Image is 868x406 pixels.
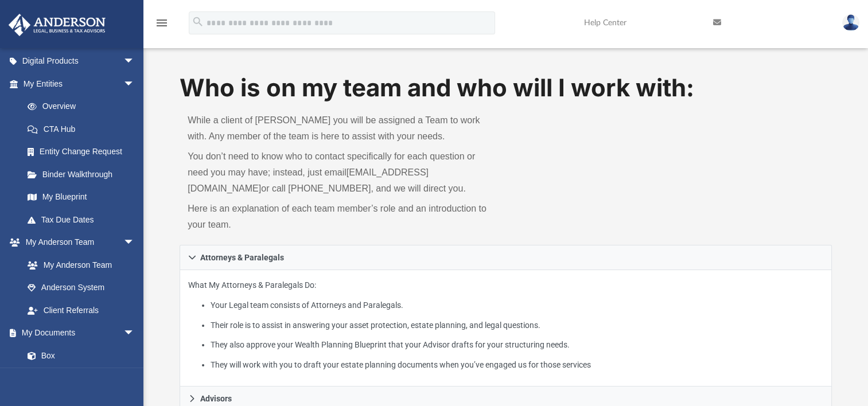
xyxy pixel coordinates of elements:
[8,322,146,345] a: My Documentsarrow_drop_down
[842,14,859,31] img: User Pic
[123,72,146,96] span: arrow_drop_down
[16,163,152,186] a: Binder Walkthrough
[180,71,832,105] h1: Who is on my team and who will I work with:
[180,270,832,387] div: Attorneys & Paralegals
[8,231,146,254] a: My Anderson Teamarrow_drop_down
[188,201,497,233] p: Here is an explanation of each team member’s role and an introduction to your team.
[16,186,146,209] a: My Blueprint
[16,299,146,322] a: Client Referrals
[211,338,823,352] li: They also approve your Wealth Planning Blueprint that your Advisor drafts for your structuring ne...
[200,395,232,403] span: Advisors
[16,367,146,390] a: Meeting Minutes
[8,72,152,95] a: My Entitiesarrow_drop_down
[211,358,823,372] li: They will work with you to draft your estate planning documents when you’ve engaged us for those ...
[211,318,823,333] li: Their role is to assist in answering your asset protection, estate planning, and legal questions.
[16,208,152,231] a: Tax Due Dates
[16,95,152,118] a: Overview
[8,50,152,73] a: Digital Productsarrow_drop_down
[16,344,141,367] a: Box
[180,245,832,270] a: Attorneys & Paralegals
[188,149,497,197] p: You don’t need to know who to contact specifically for each question or need you may have; instea...
[188,112,497,145] p: While a client of [PERSON_NAME] you will be assigned a Team to work with. Any member of the team ...
[211,298,823,313] li: Your Legal team consists of Attorneys and Paralegals.
[123,50,146,73] span: arrow_drop_down
[123,322,146,345] span: arrow_drop_down
[192,15,204,28] i: search
[16,118,152,140] a: CTA Hub
[16,140,152,163] a: Entity Change Request
[155,16,169,30] i: menu
[155,22,169,30] a: menu
[123,231,146,255] span: arrow_drop_down
[5,14,109,36] img: Anderson Advisors Platinum Portal
[16,253,141,276] a: My Anderson Team
[200,253,284,261] span: Attorneys & Paralegals
[188,167,429,193] a: [EMAIL_ADDRESS][DOMAIN_NAME]
[188,278,823,372] p: What My Attorneys & Paralegals Do:
[16,276,146,299] a: Anderson System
